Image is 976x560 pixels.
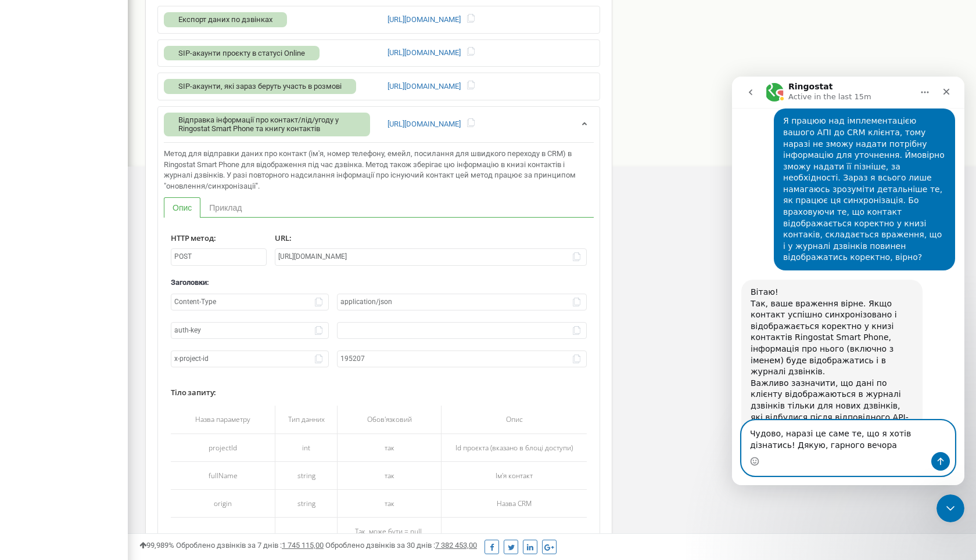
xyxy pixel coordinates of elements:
[10,344,223,375] textarea: Message…
[139,541,174,550] span: 99,989%
[325,541,477,550] span: Оброблено дзвінків за 30 днів :
[178,49,305,57] span: SIP-акаунти проєкту в статусі Online
[200,197,250,217] a: Приклад
[275,406,337,433] th: Тип данних
[171,225,267,245] label: :
[450,443,578,453] div: Id проєкта (вказано в блоці доступи)
[275,461,337,489] td: string
[171,489,275,517] td: origin
[176,541,324,550] span: Оброблено дзвінків за 7 днів :
[164,197,200,218] a: Опис
[275,489,337,517] td: string
[171,233,214,243] span: HTTP метод
[178,15,272,24] span: Експорт даних по дзвінках
[936,494,964,522] iframe: Intercom live chat
[387,15,461,26] a: [URL][DOMAIN_NAME]
[337,406,441,433] th: Обов'язковий
[385,443,394,453] span: так
[387,48,461,59] a: [URL][DOMAIN_NAME]
[450,471,578,480] div: Ім'я контакт
[171,278,207,287] span: Заголовки
[9,203,191,422] div: Вітаю!Так, ваше враження вірне. Якщо контакт успішно синхронізовано і відображається коректно у к...
[178,115,339,133] span: Відправка інформації про контакт/лід/угоду у Ringostat Smart Phone та книгу контактів
[450,498,578,508] div: Назва СRM
[282,541,324,550] u: 1 745 115,00
[164,149,576,190] span: Метод для відправки даних про контакт (ім'я, номер телефону, емейл, посилання для швидкого перехо...
[171,406,275,433] th: Назва параметру
[171,387,214,398] span: Тіло запиту
[199,375,218,394] button: Send a message…
[178,82,342,91] span: SIP-акаунти, які зараз беруть участь в розмові
[387,81,461,92] a: [URL][DOMAIN_NAME]
[385,471,394,480] span: так
[275,233,289,243] span: URL
[387,119,461,130] a: [URL][DOMAIN_NAME]
[9,203,223,447] div: Ringostat says…
[275,225,587,245] label: :
[171,434,275,461] td: projectId
[171,379,587,400] label: :
[441,406,587,433] th: Опис
[275,434,337,461] td: int
[385,498,394,508] span: так
[435,541,477,550] u: 7 382 453,00
[19,210,181,415] div: Вітаю! Так, ваше враження вірне. Якщо контакт успішно синхронізовано і відображається коректно у ...
[171,461,275,489] td: fullName
[18,380,27,389] button: Emoji picker
[732,77,964,485] iframe: Intercom live chat
[171,277,587,288] div: :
